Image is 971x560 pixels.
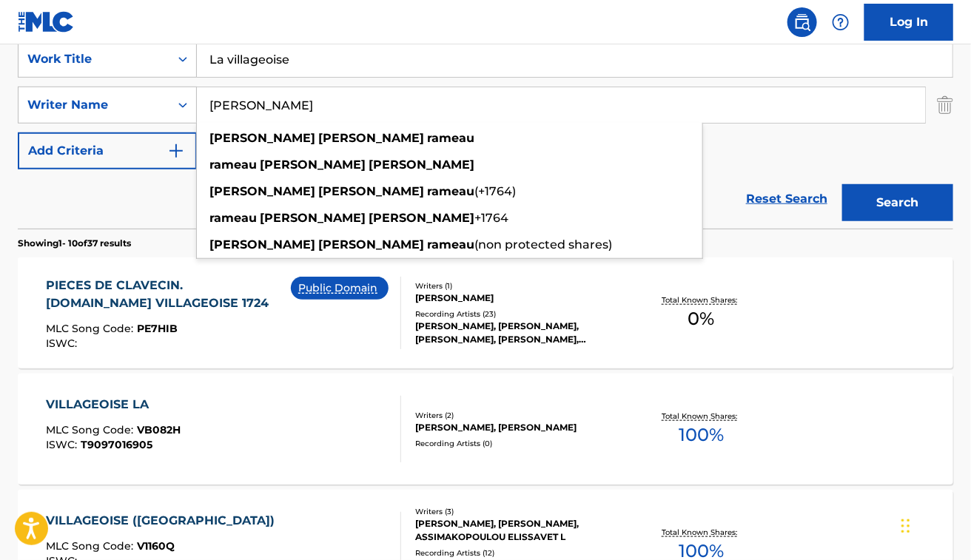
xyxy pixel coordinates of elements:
[415,280,623,291] div: Writers ( 1 )
[27,50,161,68] div: Work Title
[901,504,910,548] div: Drag
[415,410,623,421] div: Writers ( 2 )
[415,421,623,434] div: [PERSON_NAME], [PERSON_NAME]
[427,237,474,252] strong: rameau
[474,184,516,198] span: (+1764)
[260,158,366,172] strong: [PERSON_NAME]
[826,7,856,37] div: Help
[46,322,137,335] span: MLC Song Code :
[167,142,185,160] img: 9d2ae6d4665cec9f34b9.svg
[18,11,75,33] img: MLC Logo
[832,13,850,31] img: help
[137,539,175,553] span: V1160Q
[18,132,197,169] button: Add Criteria
[415,291,623,305] div: [PERSON_NAME]
[415,438,623,449] div: Recording Artists ( 0 )
[27,96,161,114] div: Writer Name
[18,257,953,368] a: PIECES DE CLAVECIN. [DOMAIN_NAME] VILLAGEOISE 1724MLC Song Code:PE7HIBISWC:Public DomainWriters (...
[474,237,612,252] span: (non protected shares)
[415,506,623,517] div: Writers ( 3 )
[209,184,315,198] strong: [PERSON_NAME]
[688,306,715,332] span: 0 %
[415,517,623,544] div: [PERSON_NAME], [PERSON_NAME], ASSIMAKOPOULOU ELISSAVET L
[137,423,181,436] span: VB082H
[662,294,741,306] p: Total Known Shares:
[679,422,724,448] span: 100 %
[209,211,257,225] strong: rameau
[18,374,953,485] a: VILLAGEOISE LAMLC Song Code:VB082HISWC:T9097016905Writers (2)[PERSON_NAME], [PERSON_NAME]Recordin...
[897,489,971,560] iframe: Chat Widget
[369,158,474,172] strong: [PERSON_NAME]
[46,337,81,350] span: ISWC :
[662,527,741,538] p: Total Known Shares:
[937,87,953,124] img: Delete Criterion
[137,322,178,335] span: PE7HIB
[209,237,315,252] strong: [PERSON_NAME]
[46,438,81,451] span: ISWC :
[415,547,623,559] div: Recording Artists ( 12 )
[415,320,623,346] div: [PERSON_NAME], [PERSON_NAME],[PERSON_NAME], [PERSON_NAME],[PERSON_NAME], [PERSON_NAME],[PERSON_NA...
[46,539,137,553] span: MLC Song Code :
[739,183,835,215] a: Reset Search
[81,438,152,451] span: T9097016905
[662,411,741,422] p: Total Known Shares:
[318,184,424,198] strong: [PERSON_NAME]
[369,211,474,225] strong: [PERSON_NAME]
[427,184,474,198] strong: rameau
[298,280,381,296] p: Public Domain
[260,211,366,225] strong: [PERSON_NAME]
[46,423,137,436] span: MLC Song Code :
[209,131,315,145] strong: [PERSON_NAME]
[474,211,508,225] span: +1764
[46,512,282,530] div: VILLAGEOISE ([GEOGRAPHIC_DATA])
[318,131,424,145] strong: [PERSON_NAME]
[842,184,953,221] button: Search
[427,131,474,145] strong: rameau
[864,4,953,41] a: Log In
[787,7,817,37] a: Public Search
[18,41,953,229] form: Search Form
[209,158,257,172] strong: rameau
[415,308,623,320] div: Recording Artists ( 23 )
[46,277,291,312] div: PIECES DE CLAVECIN. [DOMAIN_NAME] VILLAGEOISE 1724
[318,237,424,252] strong: [PERSON_NAME]
[46,396,181,414] div: VILLAGEOISE LA
[793,13,811,31] img: search
[18,237,131,250] p: Showing 1 - 10 of 37 results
